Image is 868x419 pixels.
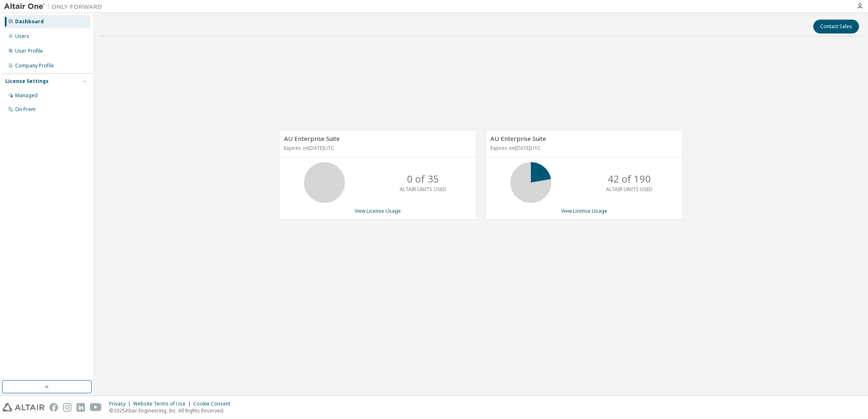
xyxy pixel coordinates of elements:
[355,207,401,214] a: View License Usage
[15,33,29,40] div: Users
[109,401,133,407] div: Privacy
[2,403,45,412] img: altair_logo.svg
[90,403,102,412] img: youtube.svg
[109,407,235,414] p: © 2025 Altair Engineering, Inc. All Rights Reserved.
[15,62,54,69] div: Company Profile
[407,172,439,186] p: 0 of 35
[284,145,470,152] p: Expires on [DATE] UTC
[49,403,58,412] img: facebook.svg
[608,172,651,186] p: 42 of 190
[15,92,38,99] div: Managed
[561,207,607,214] a: View License Usage
[4,2,106,11] img: Altair One
[193,401,235,407] div: Cookie Consent
[400,186,446,193] p: ALTAIR UNITS USED
[490,145,676,152] p: Expires on [DATE] UTC
[813,20,859,33] button: Contact Sales
[15,106,36,113] div: On Prem
[76,403,85,412] img: linkedin.svg
[63,403,72,412] img: instagram.svg
[490,134,546,143] span: AU Enterprise Suite
[606,186,653,193] p: ALTAIR UNITS USED
[5,78,49,85] div: License Settings
[284,134,340,143] span: AU Enterprise Suite
[133,401,193,407] div: Website Terms of Use
[15,48,43,54] div: User Profile
[15,18,44,25] div: Dashboard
